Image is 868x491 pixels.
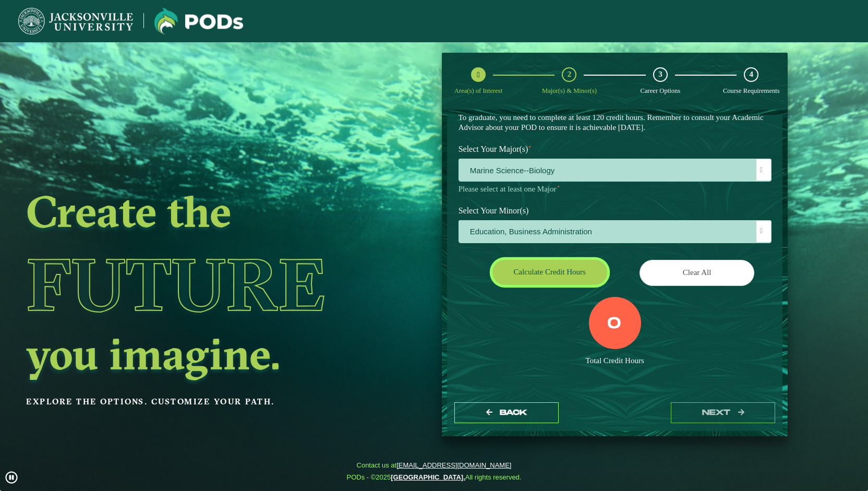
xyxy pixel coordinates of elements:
img: Jacksonville University logo [18,8,133,34]
span: Major(s) & Minor(s) [542,87,597,94]
span: 3 [658,69,662,79]
button: next [671,402,775,424]
h2: Create the [26,189,365,233]
h2: you imagine. [26,332,365,376]
span: Marine Science--Biology [459,159,771,182]
span: Area(s) of Interest [454,87,502,94]
span: Career Options [641,87,681,94]
span: 4 [750,69,754,79]
sup: ⋆ [557,183,560,189]
span: Education, Business Administration [459,221,771,243]
span: 2 [568,69,572,79]
label: 0 [607,314,621,334]
a: [GEOGRAPHIC_DATA]. [391,473,465,481]
p: Explore the options. Customize your path. [26,394,365,410]
sup: ⋆ [528,143,532,150]
span: Back [500,408,527,417]
span: PODs - ©2025 All rights reserved. [347,473,522,482]
a: [EMAIL_ADDRESS][DOMAIN_NAME] [396,461,511,469]
label: Select Your Major(s) [451,140,779,159]
h1: Future [26,237,365,332]
button: Calculate credit hours [492,260,607,284]
div: Total Credit Hours [459,356,771,366]
button: Clear All [640,260,754,285]
label: Select Your Minor(s) [451,201,779,220]
button: Back [454,402,559,424]
img: Jacksonville University logo [154,8,243,34]
span: Course Requirements [723,87,780,94]
p: Please select at least one Major [459,184,771,194]
span: Contact us at [347,461,522,470]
